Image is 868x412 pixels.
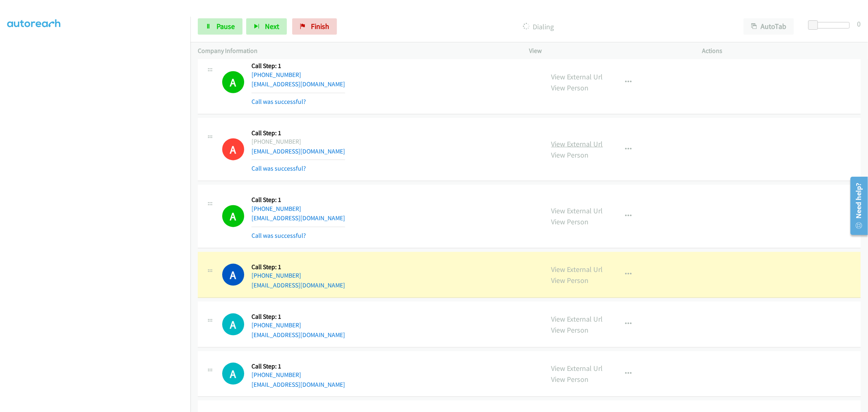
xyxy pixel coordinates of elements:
[348,21,729,32] p: Dialing
[857,18,861,29] div: 0
[251,381,345,388] a: [EMAIL_ADDRESS][DOMAIN_NAME]
[812,22,850,28] div: Delay between calls (in seconds)
[222,71,244,93] h1: A
[551,325,589,335] a: View Person
[222,313,244,335] h1: A
[251,313,345,321] h5: Call Step: 1
[551,150,589,160] a: View Person
[251,71,301,79] a: [PHONE_NUMBER]
[251,263,345,271] h5: Call Step: 1
[222,363,244,385] h1: A
[702,46,861,56] p: Actions
[251,80,345,88] a: [EMAIL_ADDRESS][DOMAIN_NAME]
[251,196,345,204] h5: Call Step: 1
[198,18,243,35] a: Pause
[551,364,603,373] a: View External Url
[251,272,301,279] a: [PHONE_NUMBER]
[251,98,306,105] a: Call was successful?
[251,129,345,137] h5: Call Step: 1
[222,205,244,227] h1: A
[251,371,301,379] a: [PHONE_NUMBER]
[551,276,589,285] a: View Person
[251,362,345,370] h5: Call Step: 1
[251,232,306,239] a: Call was successful?
[251,164,306,172] a: Call was successful?
[551,217,589,226] a: View Person
[551,72,603,81] a: View External Url
[251,321,301,329] a: [PHONE_NUMBER]
[743,18,794,35] button: AutoTab
[251,331,345,339] a: [EMAIL_ADDRESS][DOMAIN_NAME]
[311,22,329,31] span: Finish
[251,147,345,155] a: [EMAIL_ADDRESS][DOMAIN_NAME]
[551,314,603,324] a: View External Url
[551,265,603,274] a: View External Url
[251,62,345,70] h5: Call Step: 1
[198,46,515,56] p: Company Information
[551,375,589,384] a: View Person
[551,139,603,149] a: View External Url
[246,18,287,35] button: Next
[222,313,244,335] div: The call is yet to be attempted
[551,83,589,92] a: View Person
[529,46,688,56] p: View
[551,206,603,215] a: View External Url
[251,205,301,213] a: [PHONE_NUMBER]
[216,22,235,31] span: Pause
[292,18,337,35] a: Finish
[7,24,190,411] iframe: To enrich screen reader interactions, please activate Accessibility in Grammarly extension settings
[845,173,868,238] iframe: Resource Center
[251,281,345,289] a: [EMAIL_ADDRESS][DOMAIN_NAME]
[265,22,279,31] span: Next
[222,138,244,160] h1: A
[251,214,345,222] a: [EMAIL_ADDRESS][DOMAIN_NAME]
[222,264,244,286] h1: A
[251,137,345,147] div: [PHONE_NUMBER]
